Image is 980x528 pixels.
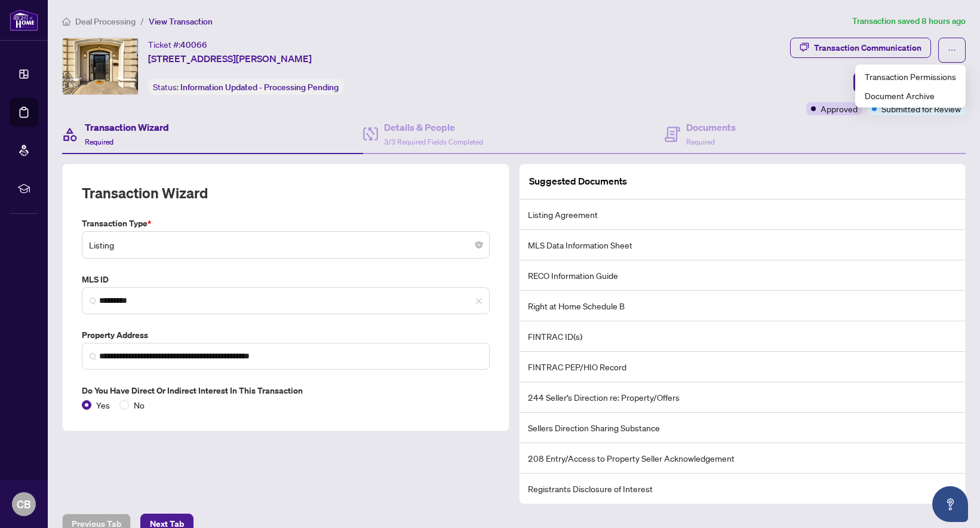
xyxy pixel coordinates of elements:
[129,398,149,412] span: No
[475,297,483,305] span: close
[853,72,966,93] button: Update for Admin Review
[520,260,966,291] li: RECO Information Guide
[520,382,966,413] li: 244 Seller’s Direction re: Property/Offers
[520,230,966,260] li: MLS Data Information Sheet
[529,174,627,189] article: Suggested Documents
[75,16,136,27] span: Deal Processing
[82,384,490,397] label: Do you have direct or indirect interest in this transaction
[790,38,931,58] button: Transaction Communication
[90,353,97,360] img: search_icon
[686,137,715,146] span: Required
[82,183,208,202] h2: Transaction Wizard
[85,137,113,146] span: Required
[82,329,490,342] label: Property Address
[475,241,483,248] span: close-circle
[82,273,490,286] label: MLS ID
[852,14,966,28] article: Transaction saved 8 hours ago
[10,9,38,31] img: logo
[384,137,483,146] span: 3/3 Required Fields Completed
[149,16,213,27] span: View Transaction
[520,321,966,352] li: FINTRAC ID(s)
[520,413,966,443] li: Sellers Direction Sharing Substance
[384,120,483,134] h4: Details & People
[148,38,207,51] div: Ticket #:
[85,120,169,134] h4: Transaction Wizard
[62,17,70,26] span: home
[520,291,966,321] li: Right at Home Schedule B
[520,352,966,382] li: FINTRAC PEP/HIO Record
[865,89,956,102] span: Document Archive
[91,398,115,412] span: Yes
[180,39,207,50] span: 40066
[520,443,966,474] li: 208 Entry/Access to Property Seller Acknowledgement
[932,486,968,522] button: Open asap
[17,496,31,512] span: CB
[881,102,961,115] span: Submitted for Review
[148,51,312,66] span: [STREET_ADDRESS][PERSON_NAME]
[90,297,97,305] img: search_icon
[140,14,144,28] li: /
[89,234,483,256] span: Listing
[520,199,966,230] li: Listing Agreement
[520,474,966,504] li: Registrants Disclosure of Interest
[82,217,490,230] label: Transaction Type
[686,120,736,134] h4: Documents
[948,46,956,54] span: ellipsis
[180,82,339,93] span: Information Updated - Processing Pending
[821,102,858,115] span: Approved
[63,38,138,94] img: IMG-C12233191_1.jpg
[814,38,921,57] div: Transaction Communication
[865,70,956,83] span: Transaction Permissions
[148,79,343,95] div: Status:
